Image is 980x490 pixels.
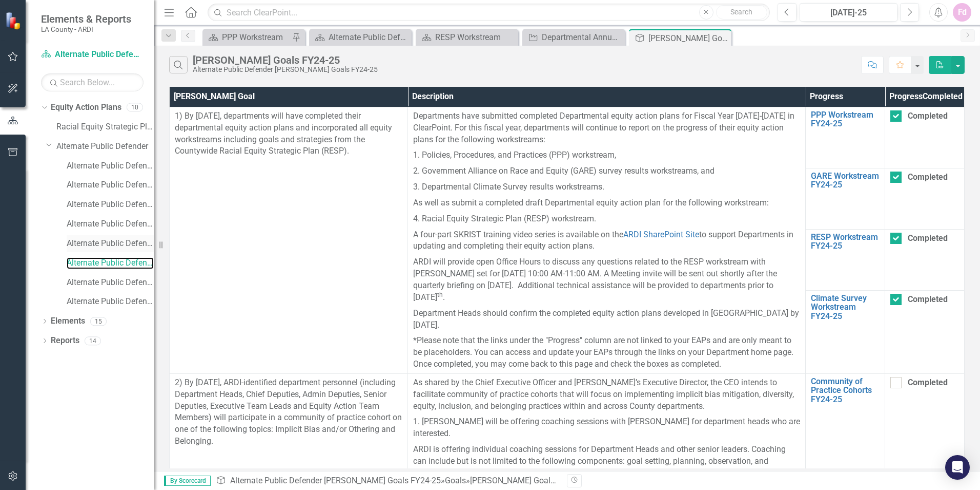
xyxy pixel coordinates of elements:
td: Double-Click to Edit [408,107,806,373]
a: Alternate Public Defender PPP [67,218,154,230]
a: Alternate Public Defender [PERSON_NAME] Goals FY24-25 [67,257,154,269]
span: Search [730,8,752,16]
td: Double-Click to Edit Right Click for Context Menu [806,168,885,229]
div: Departmental Annual Report (click to see more details) [542,31,622,44]
p: 4. Racial Equity Strategic Plan (RESP) workstream. [413,211,800,227]
a: RESP Workstream FY24-25 [811,233,880,251]
p: 1. [PERSON_NAME] will be offering coaching sessions with [PERSON_NAME] for department heads who a... [413,414,800,442]
div: [PERSON_NAME] Goals FY24-25 [470,476,587,485]
td: Double-Click to Edit [885,290,965,373]
div: [DATE]-25 [803,7,894,19]
a: Alternate Public Defender Annual Report [67,199,154,211]
a: Departmental Annual Report (click to see more details) [525,31,622,44]
td: Double-Click to Edit Right Click for Context Menu [806,290,885,373]
img: ClearPoint Strategy [5,11,24,30]
td: Double-Click to Edit [885,168,965,229]
div: [PERSON_NAME] Goals FY24-25 [193,54,378,66]
a: ARDI SharePoint Site [623,230,699,239]
a: Reports [51,335,79,347]
a: Alternate Public Defender [PERSON_NAME] Goals [67,179,154,191]
a: Alternate Public Defender RESP [67,296,154,308]
div: PPP Workstream [222,31,290,44]
a: GARE Workstream FY24-25 [811,172,880,190]
a: Alternate Public Defender Annual Report FY24-25 [67,277,154,289]
a: Alternate Public Defender Climate Survey [67,160,154,172]
div: » » [216,475,559,487]
span: By Scorecard [164,476,211,486]
a: PPP Workstream [205,31,290,44]
p: As shared by the Chief Executive Officer and [PERSON_NAME]’s Executive Director, the CEO intends ... [413,377,800,414]
span: Elements & Reports [41,13,131,25]
div: 10 [127,103,143,112]
p: 1. Policies, Procedures, and Practices (PPP) workstream, [413,147,800,163]
p: Departments have submitted completed Departmental equity action plans for Fiscal Year [DATE]-[DAT... [413,110,800,148]
a: Racial Equity Strategic Plan [56,121,154,133]
p: A four-part SKRIST training video series is available on the to support Departments in updating a... [413,227,800,255]
a: Alternate Public Defender [56,141,154,153]
a: Alternate Public Defender [PERSON_NAME] Goals FY24-25 [41,49,144,61]
div: Alternate Public Defender [PERSON_NAME] Goals FY24-25 [193,66,378,73]
a: Elements [51,315,85,327]
a: PPP Workstream FY24-25 [811,110,880,128]
p: ARDI will provide open Office Hours to discuss any questions related to the RESP workstream with ... [413,254,800,305]
p: 1) By [DATE], departments will have completed their departmental equity action plans and incorpor... [175,110,402,157]
td: Double-Click to Edit Right Click for Context Menu [806,107,885,168]
div: Alternate Public Defender Welcome Page [329,31,409,44]
sup: th [437,291,443,298]
button: [DATE]-25 [800,3,897,22]
a: Community of Practice Cohorts FY24-25 [811,377,880,404]
input: Search ClearPoint... [208,4,770,22]
td: Double-Click to Edit Right Click for Context Menu [806,229,885,290]
a: RESP Workstream [418,31,516,44]
a: Equity Action Plans [51,102,121,114]
p: 2. Government Alliance on Race and Equity (GARE) survey results workstreams, and [413,163,800,179]
div: 15 [90,317,107,326]
td: Double-Click to Edit [885,107,965,168]
input: Search Below... [41,73,144,91]
div: RESP Workstream [435,31,516,44]
a: Alternate Public Defender GARE [67,238,154,250]
td: Double-Click to Edit [170,107,408,373]
div: Open Intercom Messenger [945,455,970,480]
small: LA County - ARDI [41,25,131,33]
button: Search [716,5,767,20]
a: Alternate Public Defender Welcome Page [312,31,409,44]
p: *Please note that the links under the "Progress" column are not linked to your EAPs and are only ... [413,333,800,370]
p: 2) By [DATE], ARDI-identified department personnel (including Department Heads, Chief Deputies, A... [175,377,402,447]
button: Fd [953,3,971,22]
p: As well as submit a completed draft Departmental equity action plan for the following workstream: [413,195,800,211]
a: Climate Survey Workstream FY24-25 [811,294,880,321]
a: Goals [445,476,466,485]
p: Department Heads should confirm the completed equity action plans developed in [GEOGRAPHIC_DATA] ... [413,306,800,333]
div: 14 [85,336,101,345]
a: Alternate Public Defender [PERSON_NAME] Goals FY24-25 [230,476,441,485]
td: Double-Click to Edit [885,229,965,290]
p: 3. Departmental Climate Survey results workstreams. [413,179,800,195]
div: [PERSON_NAME] Goals FY24-25 [648,32,729,45]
